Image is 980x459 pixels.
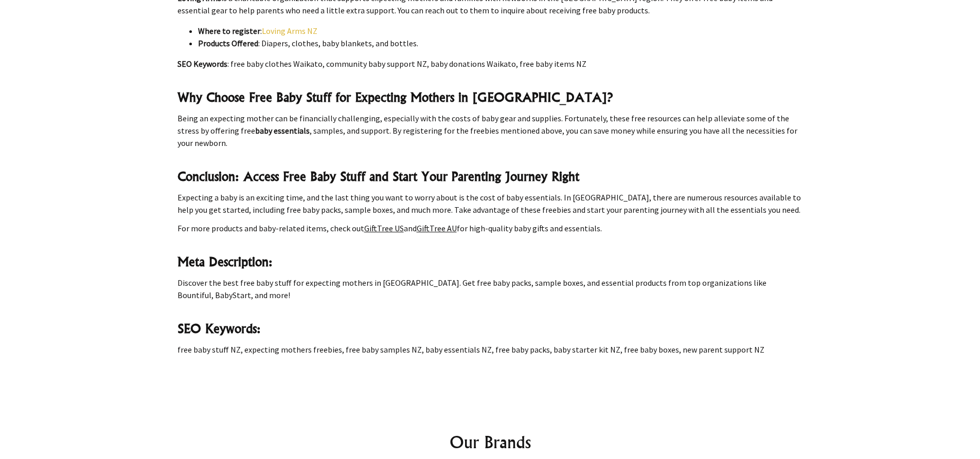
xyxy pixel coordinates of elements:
[198,25,803,37] li: :
[177,222,803,234] p: For more products and baby-related items, check out and for high-quality baby gifts and essentials.
[177,89,613,105] strong: Why Choose Free Baby Stuff for Expecting Mothers in [GEOGRAPHIC_DATA]?
[177,277,803,301] p: Discover the best free baby stuff for expecting mothers in [GEOGRAPHIC_DATA]. Get free baby packs...
[198,38,258,48] strong: Products Offered
[177,169,579,184] strong: Conclusion: Access Free Baby Stuff and Start Your Parenting Journey Right
[198,26,260,36] strong: Where to register
[177,58,803,70] p: : free baby clothes Waikato, community baby support NZ, baby donations Waikato, free baby items NZ
[177,321,261,336] strong: SEO Keywords:
[186,430,795,454] h2: Our Brands
[177,112,803,149] p: Being an expecting mother can be financially challenging, especially with the costs of baby gear ...
[417,223,457,233] a: GiftTree AU
[255,125,310,136] strong: baby essentials
[177,254,273,269] strong: Meta Description:
[177,343,803,356] p: free baby stuff NZ, expecting mothers freebies, free baby samples NZ, baby essentials NZ, free ba...
[177,191,803,216] p: Expecting a baby is an exciting time, and the last thing you want to worry about is the cost of b...
[177,59,227,69] strong: SEO Keywords
[198,37,803,49] li: : Diapers, clothes, baby blankets, and bottles.
[364,223,404,233] a: GiftTree US
[262,26,317,36] a: Loving Arms NZ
